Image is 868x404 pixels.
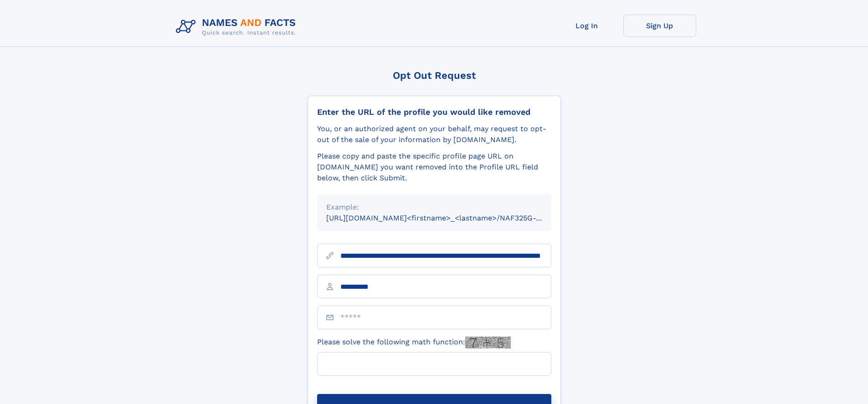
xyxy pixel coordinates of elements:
div: You, or an authorized agent on your behalf, may request to opt-out of the sale of your informatio... [317,123,551,145]
div: Example: [326,202,542,213]
small: [URL][DOMAIN_NAME]<firstname>_<lastname>/NAF325G-xxxxxxxx [326,214,569,222]
img: Logo Names and Facts [172,15,303,39]
a: Log In [550,15,623,37]
a: Sign Up [623,15,696,37]
div: Opt Out Request [308,70,561,81]
label: Please solve the following math function: [317,337,511,348]
div: Please copy and paste the specific profile page URL on [DOMAIN_NAME] you want removed into the Pr... [317,151,551,184]
div: Enter the URL of the profile you would like removed [317,107,551,117]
